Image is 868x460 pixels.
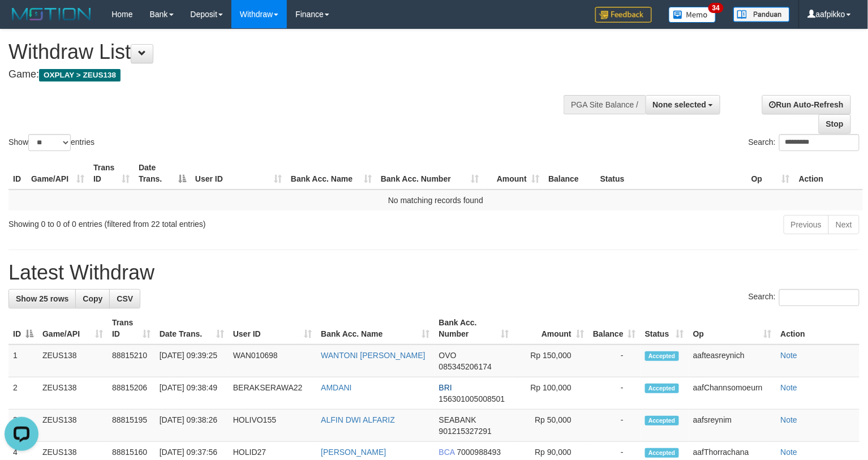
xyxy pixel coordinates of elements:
td: Rp 100,000 [513,377,588,410]
td: 2 [8,377,38,410]
img: Button%20Memo.svg [669,7,716,23]
td: - [588,377,641,410]
span: CSV [117,294,133,303]
div: PGA Site Balance / [564,95,645,114]
td: WAN010698 [229,345,316,377]
th: Op: activate to sort column ascending [747,157,794,190]
span: Show 25 rows [16,294,68,303]
a: Previous [784,215,829,234]
th: User ID: activate to sort column ascending [191,157,286,190]
th: Date Trans.: activate to sort column descending [134,157,191,190]
a: Show 25 rows [8,289,76,308]
span: Copy 7000988493 to clipboard [457,448,501,457]
div: Showing 0 to 0 of 0 entries (filtered from 22 total entries) [8,214,353,230]
th: Balance [544,157,596,190]
span: OXPLAY > ZEUS138 [39,69,121,81]
td: - [588,410,641,442]
th: Balance: activate to sort column ascending [588,312,641,345]
a: Copy [75,289,110,308]
span: Copy 085345206174 to clipboard [439,362,492,371]
a: Note [781,351,798,360]
a: WANTONI [PERSON_NAME] [321,351,425,360]
input: Search: [779,289,860,306]
a: Note [781,448,798,457]
a: CSV [109,289,140,308]
button: Open LiveChat chat widget [5,5,38,38]
span: OVO [439,351,457,360]
img: Feedback.jpg [595,7,652,23]
th: ID [8,157,27,190]
td: BERAKSERAWA22 [229,377,316,410]
td: 3 [8,410,38,442]
label: Search: [749,134,860,151]
th: Amount: activate to sort column ascending [483,157,544,190]
td: aafChannsomoeurn [689,377,776,410]
th: Trans ID: activate to sort column ascending [89,157,134,190]
th: User ID: activate to sort column ascending [229,312,316,345]
img: panduan.png [733,7,790,22]
label: Show entries [8,134,94,151]
span: Accepted [645,448,679,458]
a: Note [781,415,798,424]
th: Bank Acc. Name: activate to sort column ascending [286,157,376,190]
a: Stop [819,114,851,134]
th: Status [596,157,747,190]
th: Op: activate to sort column ascending [689,312,776,345]
th: ID: activate to sort column descending [8,312,38,345]
span: 34 [708,3,724,13]
td: Rp 50,000 [513,410,588,442]
a: Note [781,383,798,392]
span: Accepted [645,384,679,393]
th: Game/API: activate to sort column ascending [27,157,89,190]
span: BCA [439,448,455,457]
span: BRI [439,383,452,392]
span: SEABANK [439,415,476,424]
th: Game/API: activate to sort column ascending [38,312,108,345]
td: [DATE] 09:39:25 [155,345,229,377]
img: MOTION_logo.png [8,6,94,23]
th: Trans ID: activate to sort column ascending [108,312,155,345]
td: ZEUS138 [38,345,108,377]
th: Bank Acc. Name: activate to sort column ascending [316,312,434,345]
label: Search: [749,289,860,306]
td: No matching records found [8,190,863,210]
span: Accepted [645,351,679,361]
td: ZEUS138 [38,377,108,410]
span: Copy 901215327291 to clipboard [439,427,492,436]
td: HOLIVO155 [229,410,316,442]
td: [DATE] 09:38:26 [155,410,229,442]
select: Showentries [28,134,71,151]
th: Bank Acc. Number: activate to sort column ascending [435,312,514,345]
input: Search: [779,134,860,151]
a: ALFIN DWI ALFARIZ [321,415,395,424]
h4: Game: [8,69,568,80]
th: Action [776,312,860,345]
span: None selected [653,100,707,109]
th: Bank Acc. Number: activate to sort column ascending [376,157,483,190]
th: Amount: activate to sort column ascending [513,312,588,345]
th: Date Trans.: activate to sort column ascending [155,312,229,345]
td: 88815206 [108,377,155,410]
td: 88815195 [108,410,155,442]
h1: Latest Withdraw [8,261,860,284]
th: Status: activate to sort column ascending [641,312,689,345]
td: - [588,345,641,377]
h1: Withdraw List [8,41,568,63]
button: None selected [646,95,721,114]
td: Rp 150,000 [513,345,588,377]
td: aafsreynim [689,410,776,442]
a: Run Auto-Refresh [762,95,851,114]
td: 1 [8,345,38,377]
a: [PERSON_NAME] [321,448,386,457]
td: [DATE] 09:38:49 [155,377,229,410]
a: Next [828,215,860,234]
span: Copy 156301005008501 to clipboard [439,394,505,403]
td: aafteasreynich [689,345,776,377]
span: Copy [83,294,102,303]
span: Accepted [645,416,679,425]
th: Action [794,157,863,190]
td: ZEUS138 [38,410,108,442]
td: 88815210 [108,345,155,377]
a: AMDANI [321,383,351,392]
